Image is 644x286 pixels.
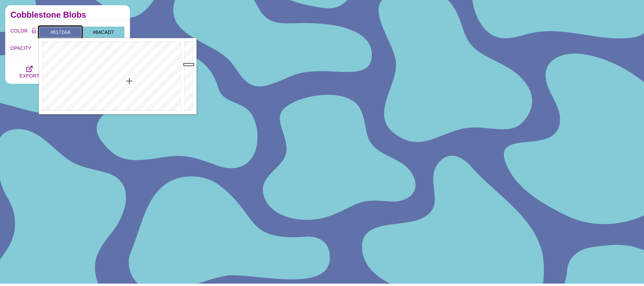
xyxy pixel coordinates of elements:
label: COLOR [10,26,29,38]
button: Color Lock [29,26,39,36]
span: EXPORT [19,73,39,79]
button: EXPORT [10,60,49,84]
h2: Cobblestone Blobs [10,12,125,18]
label: OPACITY [10,44,39,53]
